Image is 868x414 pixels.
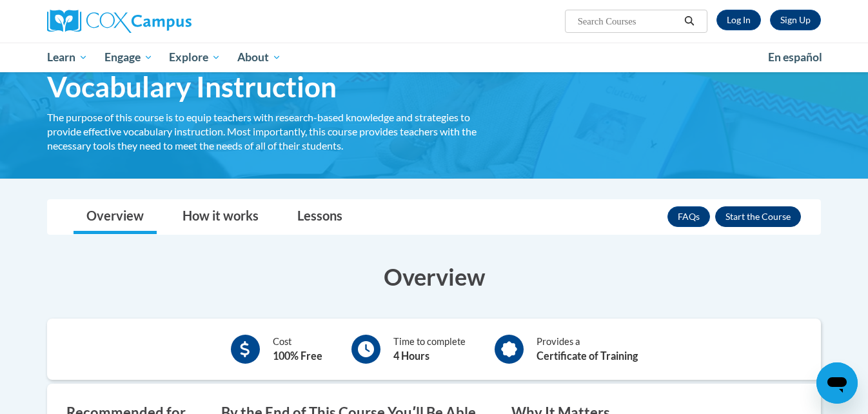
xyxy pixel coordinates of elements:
span: Engage [104,50,153,65]
div: Provides a [537,335,638,364]
div: Main menu [28,43,840,72]
div: The purpose of this course is to equip teachers with research-based knowledge and strategies to p... [47,110,492,153]
button: Enroll [715,206,801,227]
iframe: Button to launch messaging window [816,362,858,404]
a: Lessons [284,200,355,234]
a: Overview [74,200,157,234]
a: Engage [96,43,161,72]
b: Certificate of Training [537,350,638,362]
a: Register [770,10,821,30]
button: Search [680,14,699,29]
span: About [237,50,281,65]
h3: Overview [47,261,821,293]
a: En español [760,44,831,71]
a: Cox Campus [47,10,292,33]
a: Explore [161,43,229,72]
a: Log In [716,10,761,30]
a: About [229,43,290,72]
input: Search Courses [577,14,680,29]
img: Cox Campus [47,10,192,33]
span: Vocabulary Instruction [47,70,337,104]
b: 100% Free [273,350,322,362]
b: 4 Hours [393,350,429,362]
span: Explore [169,50,221,65]
a: Learn [39,43,96,72]
a: How it works [170,200,271,234]
span: En español [768,50,822,64]
div: Cost [273,335,322,364]
span: Learn [47,50,88,65]
a: FAQs [667,206,710,227]
div: Time to complete [393,335,466,364]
